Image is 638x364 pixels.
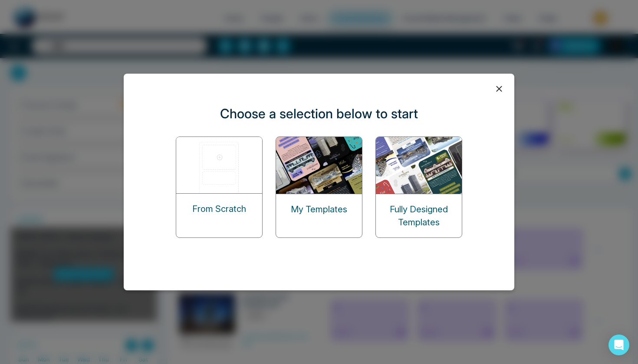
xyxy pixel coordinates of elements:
[376,203,462,229] p: Fully Designed Templates
[608,335,629,355] div: Open Intercom Messenger
[192,202,246,215] p: From Scratch
[276,137,363,194] img: my-templates.png
[376,137,463,194] img: designed-templates.png
[291,203,347,216] p: My Templates
[220,104,418,123] p: Choose a selection below to start
[176,137,263,193] img: start-from-scratch.png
